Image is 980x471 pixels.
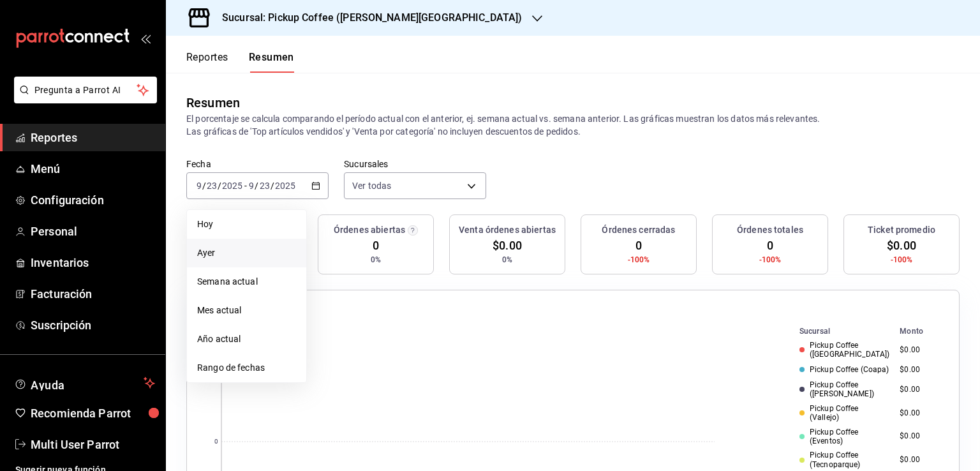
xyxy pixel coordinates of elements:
[334,223,405,237] h3: Órdenes abiertas
[459,223,556,237] h3: Venta órdenes abiertas
[140,33,151,43] button: open_drawer_menu
[31,405,155,422] span: Recomienda Parrot
[186,112,960,138] p: El porcentaje se calcula comparando el período actual con el anterior, ej. semana actual vs. sema...
[31,160,155,177] span: Menú
[799,341,889,359] div: Pickup Coffee ([GEOGRAPHIC_DATA])
[737,223,803,237] h3: Órdenes totales
[887,237,916,254] span: $0.00
[799,365,889,374] div: Pickup Coffee (Coapa)
[255,181,258,191] span: /
[31,254,155,271] span: Inventarios
[186,51,228,73] button: Reportes
[628,254,650,265] span: -100%
[214,438,218,445] text: 0
[635,237,642,254] span: 0
[202,181,206,191] span: /
[197,361,296,375] span: Rango de fechas
[197,304,296,317] span: Mes actual
[244,181,247,191] span: -
[779,324,895,338] th: Sucursal
[895,401,944,425] td: $0.00
[34,84,137,97] span: Pregunta a Parrot AI
[371,254,381,265] span: 0%
[9,93,157,106] a: Pregunta a Parrot AI
[186,160,329,168] label: Fecha
[274,181,296,191] input: ----
[31,317,155,334] span: Suscripción
[895,425,944,449] td: $0.00
[271,181,274,191] span: /
[891,254,913,265] span: -100%
[31,191,155,209] span: Configuración
[352,179,391,192] span: Ver todas
[799,451,889,469] div: Pickup Coffee (Tecnoparque)
[249,51,294,73] button: Resumen
[197,246,296,260] span: Ayer
[218,181,221,191] span: /
[373,237,379,254] span: 0
[759,254,782,265] span: -100%
[31,436,155,453] span: Multi User Parrot
[799,404,889,422] div: Pickup Coffee (Vallejo)
[895,324,944,338] th: Monto
[197,333,296,346] span: Año actual
[344,160,486,168] label: Sucursales
[602,223,675,237] h3: Órdenes cerradas
[895,378,944,401] td: $0.00
[248,181,255,191] input: --
[767,237,773,254] span: 0
[799,428,889,446] div: Pickup Coffee (Eventos)
[895,362,944,378] td: $0.00
[14,77,157,103] button: Pregunta a Parrot AI
[31,375,138,391] span: Ayuda
[186,51,294,73] div: navigation tabs
[31,285,155,303] span: Facturación
[895,338,944,362] td: $0.00
[186,93,240,112] div: Resumen
[493,237,522,254] span: $0.00
[196,181,202,191] input: --
[212,10,522,26] h3: Sucursal: Pickup Coffee ([PERSON_NAME][GEOGRAPHIC_DATA])
[799,380,889,399] div: Pickup Coffee ([PERSON_NAME])
[197,218,296,231] span: Hoy
[259,181,271,191] input: --
[221,181,243,191] input: ----
[197,275,296,288] span: Semana actual
[502,254,512,265] span: 0%
[206,181,218,191] input: --
[868,223,935,237] h3: Ticket promedio
[31,129,155,146] span: Reportes
[31,223,155,240] span: Personal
